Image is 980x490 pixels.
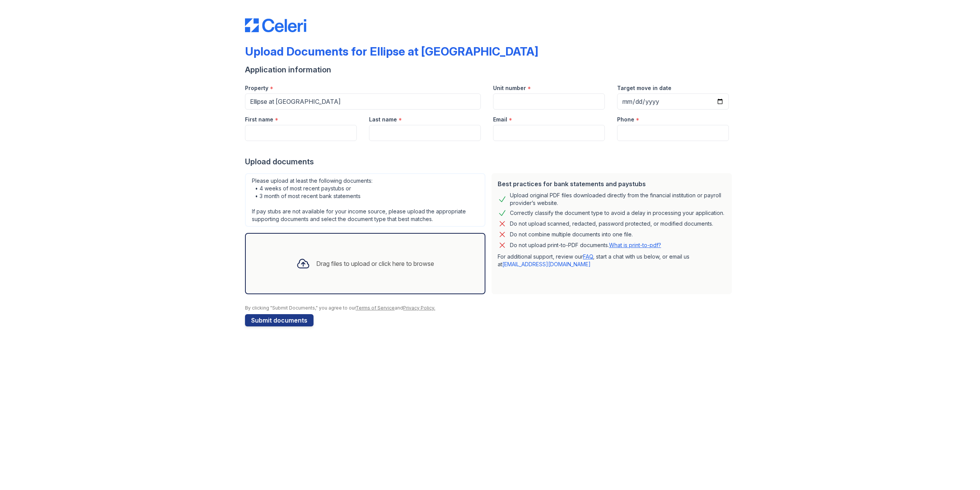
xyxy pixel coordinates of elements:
[493,84,526,92] label: Unit number
[617,116,634,123] label: Phone
[510,230,633,239] div: Do not combine multiple documents into one file.
[245,44,538,58] div: Upload Documents for Ellipse at [GEOGRAPHIC_DATA]
[510,208,724,218] div: Correctly classify the document type to avoid a delay in processing your application.
[369,116,397,123] label: Last name
[510,241,661,249] p: Do not upload print-to-PDF documents.
[403,305,435,311] a: Privacy Policy.
[510,219,713,228] div: Do not upload scanned, redacted, password protected, or modified documents.
[498,179,726,188] div: Best practices for bank statements and paystubs
[245,156,735,167] div: Upload documents
[498,253,726,268] p: For additional support, review our , start a chat with us below, or email us at
[245,173,485,227] div: Please upload at least the following documents: • 4 weeks of most recent paystubs or • 3 month of...
[316,259,434,268] div: Drag files to upload or click here to browse
[245,18,306,32] img: CE_Logo_Blue-a8612792a0a2168367f1c8372b55b34899dd931a85d93a1a3d3e32e68fde9ad4.png
[245,84,268,92] label: Property
[245,64,735,75] div: Application information
[502,261,591,267] a: [EMAIL_ADDRESS][DOMAIN_NAME]
[510,192,726,207] div: Upload original PDF files downloaded directly from the financial institution or payroll provider’...
[356,305,395,311] a: Terms of Service
[245,116,273,123] label: First name
[617,84,671,92] label: Target move in date
[493,116,507,123] label: Email
[583,253,593,260] a: FAQ
[245,305,735,311] div: By clicking "Submit Documents," you agree to our and
[609,242,661,248] a: What is print-to-pdf?
[245,314,314,326] button: Submit documents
